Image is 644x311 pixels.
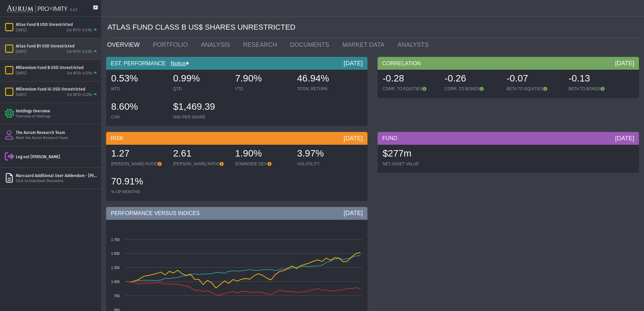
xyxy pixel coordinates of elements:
span: 0.99% [173,73,200,83]
div: NAV PER SHARE [173,114,228,120]
div: -0.26 [445,72,500,86]
div: Log out [PERSON_NAME] [16,154,98,160]
div: PERFORMANCE VERSUS INDICES [106,207,367,220]
div: [DATE] [16,49,27,55]
div: CORRELATION [378,57,639,70]
a: ANALYSIS [196,38,238,51]
div: Est MTD: 0.53% [67,28,92,33]
div: Millennium Fund B USD Unrestricted [16,65,98,70]
div: -0.07 [507,72,562,86]
div: Click to Download Document. [16,179,98,184]
div: Millennium Fund IG USD Unrestricted [16,87,98,92]
div: Holdings Overview [16,108,98,114]
div: RISK [106,132,367,145]
div: $1,469.39 [173,100,228,114]
div: Notice [166,60,189,67]
div: The Aurum Research Team [16,130,98,135]
img: Aurum-Proximity%20white.svg [7,2,67,16]
div: [DATE] [615,134,634,142]
div: [DATE] [16,71,27,76]
div: NET ASSET VALUE [383,161,438,167]
a: Notice [166,61,186,66]
div: 7.90% [235,72,290,86]
div: Marcuard Additional User Addendum - [PERSON_NAME] - Signed.pdf [16,173,98,178]
div: QTD [173,86,228,92]
div: 1.90% [235,147,290,161]
div: 8.60% [111,100,166,114]
div: CAR [111,114,166,120]
text: 1 750 [111,238,120,242]
div: ATLAS FUND CLASS B US$ SHARES UNRESTRICTED [107,17,639,38]
div: FUND [378,132,639,145]
a: MARKET DATA [337,38,392,51]
a: DOCUMENTS [285,38,337,51]
a: RESEARCH [238,38,285,51]
div: 70.91% [111,175,166,189]
div: YTD [235,86,290,92]
div: [PERSON_NAME] RATIO [173,161,228,167]
div: VOLATILITY [297,161,352,167]
text: 750 [114,294,120,298]
text: 1 500 [111,252,120,255]
div: 46.94% [297,72,352,86]
div: Atlas Fund B1 USD Unrestricted [16,43,98,49]
a: OVERVIEW [102,38,148,51]
div: TOTAL RETURN [297,86,352,92]
div: % UP MONTHS [111,189,166,195]
div: [DATE] [16,28,27,33]
div: Est MTD: 0.53% [67,49,92,55]
div: CORR. TO EQUITIES [383,86,438,92]
text: 1 000 [111,280,120,284]
div: MTD [111,86,166,92]
div: 1.27 [111,147,166,161]
div: -0.13 [569,72,624,86]
a: PORTFOLIO [148,38,196,51]
div: [DATE] [344,59,363,67]
div: [DATE] [344,209,363,217]
div: [PERSON_NAME] RATIO [111,161,166,167]
div: DOWNSIDE DEV. [235,161,290,167]
div: Atlas Fund B USD Unrestricted [16,22,98,27]
div: [DATE] [344,134,363,142]
div: BETA TO BONDS [569,86,624,92]
div: Est MTD: 0.22% [67,93,92,98]
div: Meet the Aurum Research Team [16,136,98,141]
div: EST. PERFORMANCE [106,57,367,70]
span: 0.53% [111,73,138,83]
div: Est MTD: 0.21% [67,71,92,76]
a: ANALYSTS [392,38,437,51]
div: CORR. TO BONDS [445,86,500,92]
div: 3.97% [297,147,352,161]
div: BETA TO EQUITIES [507,86,562,92]
div: 2.61 [173,147,228,161]
text: 1 250 [111,266,120,270]
span: -0.28 [383,73,404,83]
div: [DATE] [615,59,634,67]
div: [DATE] [16,93,27,98]
div: $277m [383,147,438,161]
div: 5.0.1 [70,8,77,13]
div: Overview of Holdings [16,114,98,119]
